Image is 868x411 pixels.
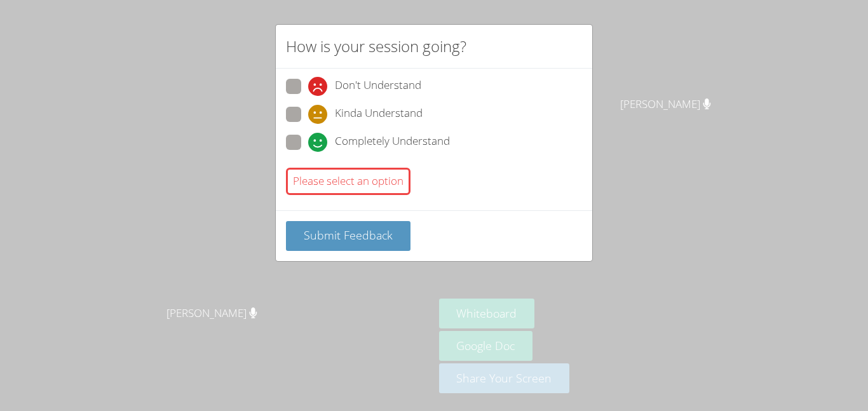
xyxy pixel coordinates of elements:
span: Submit Feedback [304,227,393,243]
div: Please select an option [286,168,410,195]
span: Kinda Understand [335,105,423,124]
span: Don't Understand [335,77,421,96]
button: Submit Feedback [286,221,410,251]
span: Completely Understand [335,133,450,152]
h2: How is your session going? [286,35,466,58]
